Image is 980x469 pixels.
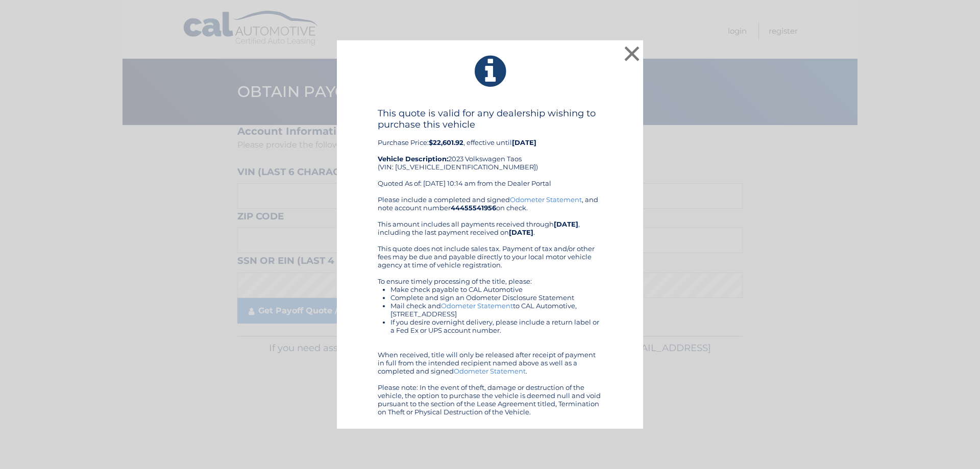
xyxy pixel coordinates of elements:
[378,108,602,130] h4: This quote is valid for any dealership wishing to purchase this vehicle
[378,108,602,195] div: Purchase Price: , effective until 2023 Volkswagen Taos (VIN: [US_VEHICLE_IDENTIFICATION_NUMBER]) ...
[510,195,582,204] a: Odometer Statement
[554,220,578,228] b: [DATE]
[512,138,536,146] b: [DATE]
[390,285,602,293] li: Make check payable to CAL Automotive
[454,367,526,375] a: Odometer Statement
[622,43,642,64] button: ×
[390,302,602,318] li: Mail check and to CAL Automotive, [STREET_ADDRESS]
[429,138,463,146] b: $22,601.92
[378,195,602,416] div: Please include a completed and signed , and note account number on check. This amount includes al...
[509,228,533,236] b: [DATE]
[390,293,602,302] li: Complete and sign an Odometer Disclosure Statement
[441,302,513,310] a: Odometer Statement
[451,204,496,212] b: 44455541956
[390,318,602,334] li: If you desire overnight delivery, please include a return label or a Fed Ex or UPS account number.
[378,155,448,163] strong: Vehicle Description:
